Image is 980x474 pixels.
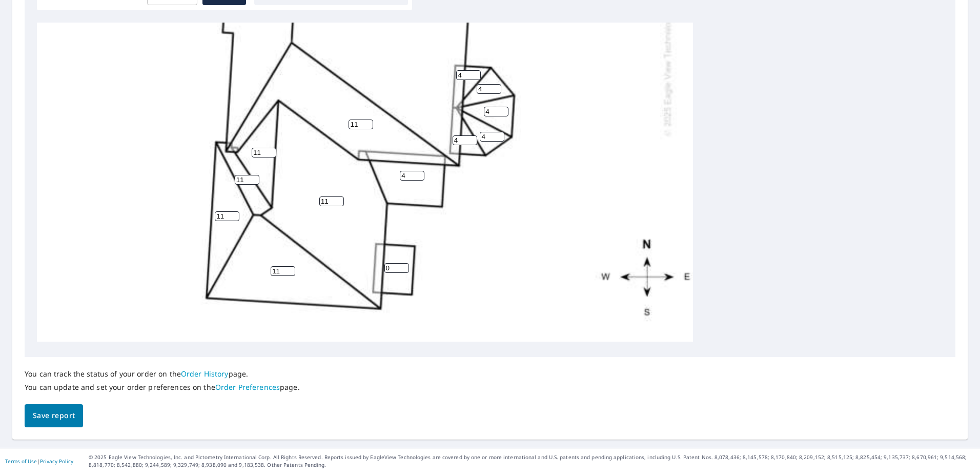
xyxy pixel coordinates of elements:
p: | [5,458,73,464]
a: Privacy Policy [40,458,73,465]
p: You can track the status of your order on the page. [25,369,300,379]
p: © 2025 Eagle View Technologies, Inc. and Pictometry International Corp. All Rights Reserved. Repo... [89,453,975,469]
a: Order Preferences [215,382,280,392]
a: Terms of Use [5,458,37,465]
p: You can update and set your order preferences on the page. [25,383,300,392]
button: Save report [25,404,83,427]
span: Save report [33,409,75,422]
a: Order History [181,369,229,379]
